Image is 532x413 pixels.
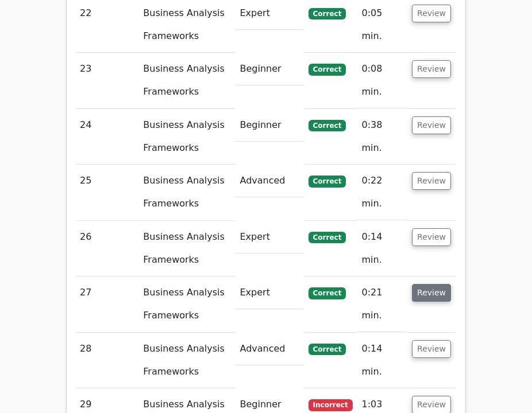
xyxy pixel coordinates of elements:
td: 26 [75,221,138,276]
button: Review [412,340,451,358]
td: Beginner [235,109,303,142]
td: 23 [75,53,138,108]
span: Correct [309,120,346,131]
button: Review [412,60,451,78]
span: Incorrect [309,399,353,411]
td: 0:08 min. [357,53,408,108]
button: Review [412,284,451,302]
span: Correct [309,64,346,75]
button: Review [412,228,451,246]
span: Correct [309,176,346,187]
span: Correct [309,8,346,20]
td: Business Analysis Frameworks [138,333,235,388]
button: Review [412,5,451,22]
td: Advanced [235,165,303,197]
td: Expert [235,276,303,309]
td: Beginner [235,53,303,85]
td: 27 [75,276,138,332]
td: Business Analysis Frameworks [138,221,235,276]
td: 24 [75,109,138,165]
button: Review [412,116,451,134]
span: Correct [309,287,346,299]
td: 0:14 min. [357,333,408,388]
td: Business Analysis Frameworks [138,165,235,220]
td: Business Analysis Frameworks [138,53,235,108]
button: Review [412,172,451,190]
td: Business Analysis Frameworks [138,109,235,165]
td: 28 [75,333,138,388]
td: 0:14 min. [357,221,408,276]
span: Correct [309,232,346,243]
td: Expert [235,221,303,254]
span: Correct [309,344,346,355]
td: 0:21 min. [357,276,408,332]
td: Advanced [235,333,303,365]
td: 0:38 min. [357,109,408,165]
td: 25 [75,165,138,220]
td: Business Analysis Frameworks [138,276,235,332]
td: 0:22 min. [357,165,408,220]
